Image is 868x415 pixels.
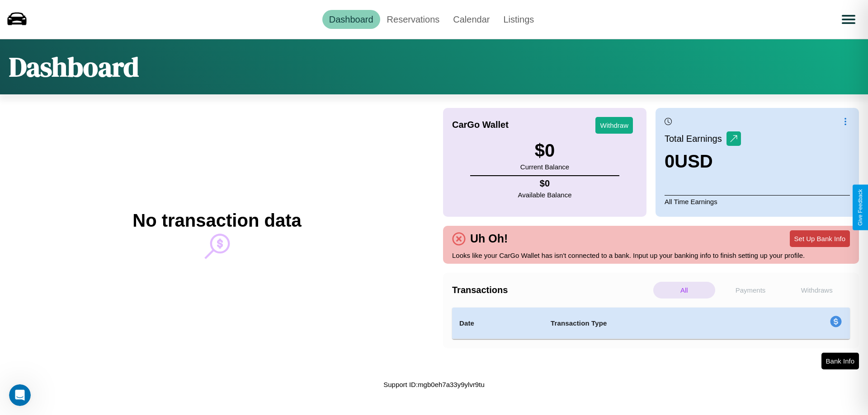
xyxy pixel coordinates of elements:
[790,230,850,247] button: Set Up Bank Info
[520,140,569,161] h3: $ 0
[452,120,509,130] h4: CarGo Wallet
[459,318,536,329] h4: Date
[551,318,756,329] h4: Transaction Type
[520,161,569,173] p: Current Balance
[518,189,572,201] p: Available Balance
[132,210,301,231] h2: No transaction data
[518,178,572,189] h4: $ 0
[452,249,850,261] p: Looks like your CarGo Wallet has isn't connected to a bank. Input up your banking info to finish ...
[9,384,31,406] iframe: Intercom live chat
[595,117,633,134] button: Withdraw
[452,285,651,295] h4: Transactions
[836,7,861,32] button: Open menu
[665,151,741,172] h3: 0 USD
[665,195,850,208] p: All Time Earnings
[9,48,139,85] h1: Dashboard
[322,10,380,29] a: Dashboard
[380,10,447,29] a: Reservations
[383,378,484,391] p: Support ID: mgb0eh7a33y9ylvr9tu
[496,10,541,29] a: Listings
[857,189,863,226] div: Give Feedback
[452,308,850,339] table: simple table
[665,131,726,147] p: Total Earnings
[786,282,848,298] p: Withdraws
[653,282,715,298] p: All
[446,10,496,29] a: Calendar
[466,232,512,245] h4: Uh Oh!
[720,282,782,298] p: Payments
[821,353,859,369] button: Bank Info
